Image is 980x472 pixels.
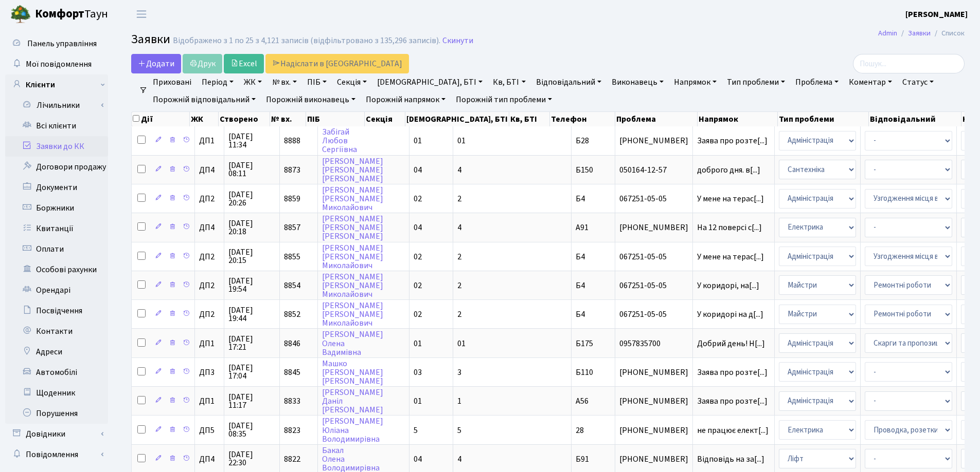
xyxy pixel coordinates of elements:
[489,73,529,91] a: Кв, БТІ
[414,367,422,378] span: 03
[908,28,931,39] a: Заявки
[322,300,383,329] a: [PERSON_NAME][PERSON_NAME]Миколайович
[778,112,869,126] th: Тип проблеми
[457,338,466,349] span: 01
[5,74,108,95] a: Клієнти
[35,6,84,22] b: Комфорт
[697,280,759,291] span: У коридорі, на[...]
[457,454,461,465] span: 4
[5,157,108,177] a: Договори продажу
[199,310,220,318] span: ДП2
[576,367,593,378] span: Б110
[457,367,461,378] span: 3
[414,135,422,146] span: 01
[322,329,383,358] a: [PERSON_NAME]ОленаВадимівна
[670,73,721,91] a: Напрямок
[5,177,108,198] a: Документи
[131,54,181,73] a: Додати
[12,95,108,116] a: Лічильники
[131,30,170,48] span: Заявки
[869,112,961,126] th: Відповідальний
[697,135,768,146] span: Заява про розте[...]
[576,425,584,436] span: 28
[173,36,440,46] div: Відображено з 1 по 25 з 4,121 записів (відфільтровано з 135,296 записів).
[697,193,764,204] span: У мене на терас[...]
[576,454,589,465] span: Б91
[284,251,300,262] span: 8855
[284,135,300,146] span: 8888
[619,397,688,405] span: [PHONE_NUMBER]
[845,73,896,91] a: Коментар
[5,403,108,424] a: Порушення
[5,33,108,54] a: Панель управління
[284,193,300,204] span: 8859
[5,424,108,444] a: Довідники
[284,338,300,349] span: 8846
[863,23,980,44] nav: breadcrumb
[457,193,461,204] span: 2
[5,383,108,403] a: Щоденник
[697,338,765,349] span: Добрий день! Н[...]
[149,91,260,108] a: Порожній відповідальний
[199,368,220,376] span: ДП3
[199,455,220,463] span: ДП4
[199,195,220,203] span: ДП2
[228,450,275,467] span: [DATE] 22:30
[149,73,195,91] a: Приховані
[457,222,461,233] span: 4
[619,339,688,348] span: 0957835700
[129,6,154,23] button: Переключити навігацію
[791,73,843,91] a: Проблема
[576,135,589,146] span: Б28
[322,387,383,416] a: [PERSON_NAME]Даніл[PERSON_NAME]
[5,116,108,136] a: Всі клієнти
[303,73,331,91] a: ПІБ
[697,222,762,233] span: На 12 поверсі с[...]
[576,164,593,176] span: Б150
[322,416,383,445] a: [PERSON_NAME]ЮліанаВолодимирівна
[199,223,220,232] span: ДП4
[615,112,698,126] th: Проблема
[199,253,220,261] span: ДП2
[5,444,108,465] a: Повідомлення
[619,368,688,376] span: [PHONE_NUMBER]
[414,193,422,204] span: 02
[322,242,383,271] a: [PERSON_NAME][PERSON_NAME]Миколайович
[619,137,688,145] span: [PHONE_NUMBER]
[228,133,275,149] span: [DATE] 11:34
[697,367,768,378] span: Заява про розте[...]
[619,253,688,261] span: 067251-05-05
[723,73,789,91] a: Тип проблеми
[576,222,589,233] span: А91
[228,277,275,293] span: [DATE] 19:54
[697,251,764,262] span: У мене на терас[...]
[414,454,422,465] span: 04
[35,6,108,23] span: Таун
[268,73,301,91] a: № вх.
[5,362,108,383] a: Автомобілі
[576,395,589,407] span: А56
[576,280,585,291] span: Б4
[619,195,688,203] span: 067251-05-05
[132,112,190,126] th: Дії
[10,4,31,25] img: logo.png
[576,193,585,204] span: Б4
[262,91,360,108] a: Порожній виконавець
[138,58,174,69] span: Додати
[322,156,383,184] a: [PERSON_NAME][PERSON_NAME][PERSON_NAME]
[5,239,108,259] a: Оплати
[333,73,371,91] a: Секція
[190,112,219,126] th: ЖК
[199,281,220,290] span: ДП2
[414,338,422,349] span: 01
[697,454,764,465] span: Відповідь на за[...]
[576,338,593,349] span: Б175
[532,73,605,91] a: Відповідальний
[457,280,461,291] span: 2
[5,321,108,342] a: Контакти
[5,342,108,362] a: Адреси
[905,8,968,21] a: [PERSON_NAME]
[414,164,422,176] span: 04
[198,73,238,91] a: Період
[619,166,688,174] span: 050164-12-57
